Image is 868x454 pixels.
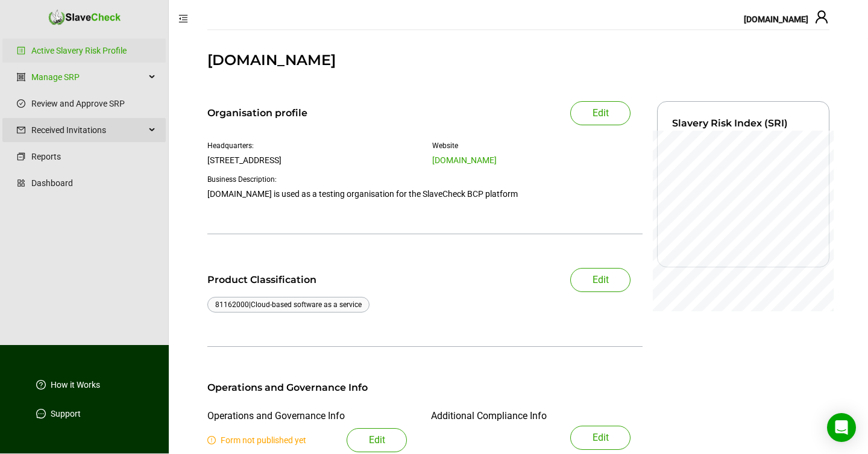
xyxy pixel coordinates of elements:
[51,408,81,420] a: Support
[570,426,631,450] button: Edit
[31,171,156,195] a: Dashboard
[744,14,808,24] span: [DOMAIN_NAME]
[814,10,829,24] span: user
[215,299,362,311] div: 81162000 | Cloud-based software as a service
[207,106,307,120] div: Organisation profile
[431,409,547,423] div: Additional Compliance Info
[36,409,46,418] span: message
[17,73,25,81] span: group
[593,106,609,120] span: Edit
[369,433,385,447] span: Edit
[570,101,631,125] button: Edit
[827,413,856,442] div: Open Intercom Messenger
[207,436,216,444] span: exclamation-circle
[17,126,25,134] span: mail
[432,140,643,152] div: Website
[31,92,156,116] a: Review and Approve SRP
[207,188,643,200] p: [DOMAIN_NAME] is used as a testing organisation for the SlaveCheck BCP platform
[51,379,100,391] a: How it Works
[593,273,609,287] span: Edit
[31,65,145,89] a: Manage SRP
[207,435,306,445] span: Form not published yet
[207,154,418,166] div: [STREET_ADDRESS]
[207,140,418,152] div: Headquarters:
[178,14,188,23] span: menu-fold
[570,268,631,292] button: Edit
[207,49,829,71] div: [DOMAIN_NAME]
[31,145,156,169] a: Reports
[672,116,814,131] div: Slavery Risk Index (SRI)
[36,380,46,390] span: question-circle
[207,381,631,395] div: Operations and Governance Info
[432,155,497,165] a: [DOMAIN_NAME]
[207,273,360,287] div: Product Classification
[207,173,643,185] div: Business Description:
[31,39,156,63] a: Active Slavery Risk Profile
[593,431,609,445] span: Edit
[31,118,145,142] span: Received Invitations
[207,409,345,423] div: Operations and Governance Info
[347,428,407,452] button: Edit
